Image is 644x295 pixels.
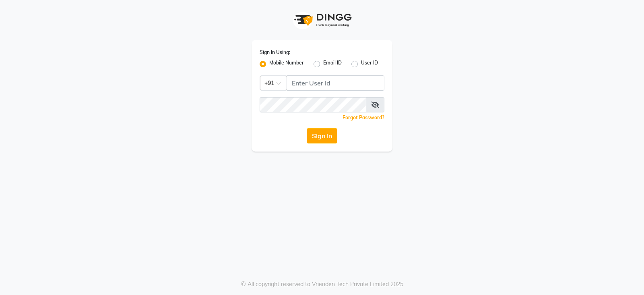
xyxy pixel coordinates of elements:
[269,59,304,69] label: Mobile Number
[361,59,378,69] label: User ID
[307,128,337,143] button: Sign In
[287,75,384,91] input: Username
[260,49,290,56] label: Sign In Using:
[260,97,366,112] input: Username
[323,59,342,69] label: Email ID
[343,114,384,120] a: Forgot Password?
[290,8,354,32] img: logo1.svg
